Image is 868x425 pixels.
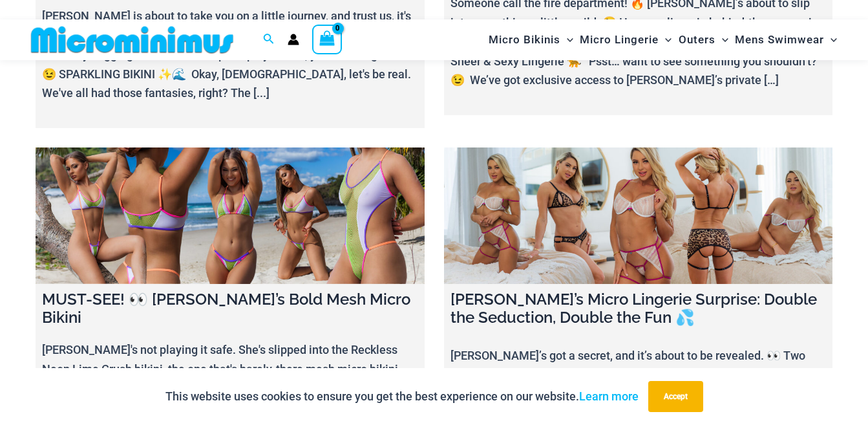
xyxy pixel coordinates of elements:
a: View Shopping Cart, empty [312,25,342,54]
span: Menu Toggle [560,23,573,56]
nav: Site Navigation [483,21,842,58]
a: Learn more [579,389,639,403]
a: Search icon link [263,32,275,48]
a: Account icon link [288,34,299,45]
span: Micro Bikinis [489,23,560,56]
h4: MUST-SEE! 👀 [PERSON_NAME]’s Bold Mesh Micro Bikini [42,290,418,328]
span: Outers [679,23,715,56]
span: Menu Toggle [715,23,728,56]
a: Ilana’s Micro Lingerie Surprise: Double the Seduction, Double the Fun 💦 [444,147,833,284]
img: MM SHOP LOGO FLAT [26,25,238,54]
a: Micro LingerieMenu ToggleMenu Toggle [577,23,675,56]
p: [PERSON_NAME] is about to take you on a little journey, and trust us, it's gonna be wild. We're t... [42,6,418,103]
a: OutersMenu ToggleMenu Toggle [675,23,732,56]
a: MUST-SEE! 👀 Jadey’s Bold Mesh Micro Bikini [36,147,425,284]
span: Micro Lingerie [580,23,659,56]
p: This website uses cookies to ensure you get the best experience on our website. [165,387,639,406]
a: Mens SwimwearMenu ToggleMenu Toggle [732,23,840,56]
span: Menu Toggle [659,23,672,56]
span: Mens Swimwear [735,23,824,56]
span: Menu Toggle [824,23,837,56]
a: Micro BikinisMenu ToggleMenu Toggle [485,23,577,56]
button: Accept [648,381,703,412]
h4: [PERSON_NAME]’s Micro Lingerie Surprise: Double the Seduction, Double the Fun 💦 [450,290,827,328]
